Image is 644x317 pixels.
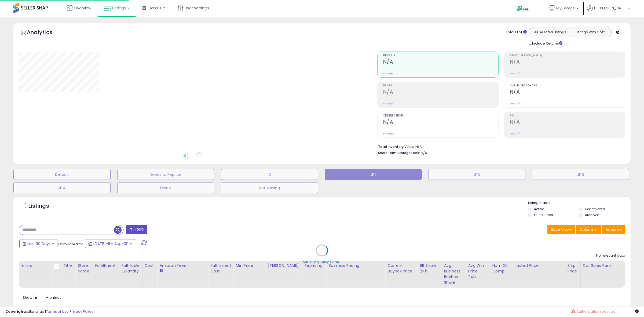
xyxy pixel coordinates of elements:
span: N/A [421,150,427,155]
strong: Copyright [5,309,25,314]
h2: N/A [383,89,498,96]
i: Get Help [516,5,523,12]
a: Hi [PERSON_NAME] [587,5,630,17]
div: Retrieving listings data.. [302,260,342,265]
span: Overview [74,5,91,11]
h2: N/A [383,119,498,126]
h2: N/A [510,119,625,126]
button: Listings With Cost [570,29,610,36]
small: Prev: N/A [383,102,394,105]
div: Totals For [506,30,527,35]
div: Include Returns [525,40,569,46]
h5: Analytics [27,28,63,37]
button: JF 1 [325,169,422,180]
button: ID [221,169,318,180]
button: Default [13,169,111,180]
h2: N/A [510,89,625,96]
button: Not Moving [221,183,318,193]
small: Prev: N/A [510,132,520,135]
a: Help [512,1,541,17]
button: JF 2 [429,169,526,180]
b: Short Term Storage Fees: [378,151,420,155]
button: All Selected Listings [530,29,570,36]
span: Listings [112,5,126,11]
span: Avg. Buybox Share [510,84,625,87]
span: Help [523,7,530,12]
button: Needs to Reprice [117,169,214,180]
span: Revenue [383,54,498,57]
small: Prev: N/A [510,72,520,75]
li: N/A [378,143,621,150]
span: Ordered Items [383,114,498,117]
span: ROI [510,114,625,117]
span: Hi [PERSON_NAME] [594,5,626,11]
small: Prev: N/A [383,132,394,135]
small: Prev: N/A [510,102,520,105]
small: Prev: N/A [383,72,394,75]
button: JF 3 [532,169,629,180]
b: Total Inventory Value: [378,144,415,149]
button: Diego [117,183,214,193]
div: seller snap | | [5,309,93,314]
span: Profit [383,84,498,87]
span: Profit [PERSON_NAME] [510,54,625,57]
span: DataHub [148,5,165,11]
button: JF 4 [13,183,111,193]
h2: N/A [383,59,498,66]
h2: N/A [510,59,625,66]
span: My Stores [556,5,575,11]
